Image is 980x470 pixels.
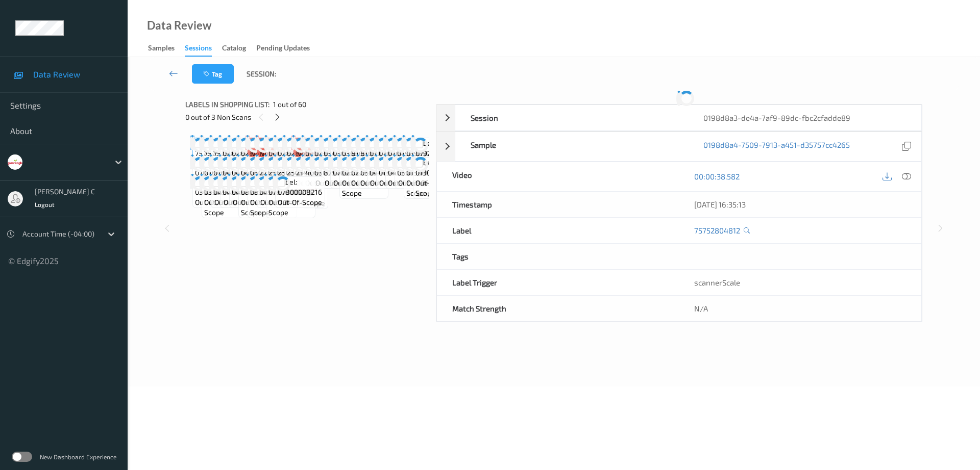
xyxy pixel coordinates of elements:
span: out-of-scope [224,197,268,207]
span: out-of-scope [268,197,312,218]
span: out-of-scope [241,197,285,218]
span: out-of-scope [333,178,378,188]
div: Sample0198d8a4-7509-7913-a451-d35757cc4265 [436,132,922,162]
a: 00:00:38.582 [694,171,740,181]
span: out-of-scope [204,197,248,218]
button: Tag [192,64,234,84]
div: Catalog [222,43,246,56]
div: 0198d8a3-de4a-7af9-89dc-fbc2cfadde89 [688,105,921,130]
div: Pending Updates [256,43,310,56]
span: out-of-scope [214,197,259,207]
span: Label: 07800008216 [278,177,322,197]
div: Timestamp [437,192,679,217]
span: Label: Non-Scan [250,138,269,169]
span: out-of-scope [415,178,459,198]
a: Samples [148,41,185,56]
div: Tags [437,244,679,269]
span: Labels in shopping list: [185,99,269,110]
span: out-of-scope [370,178,414,188]
span: out-of-scope [351,178,396,188]
div: Sample [455,132,689,161]
span: out-of-scope [398,178,443,188]
a: Catalog [222,41,256,56]
a: Sessions [185,41,222,57]
div: Samples [148,43,175,56]
div: Sessions [185,43,212,57]
span: 1 out of 60 [273,99,306,110]
div: N/A [679,296,921,321]
span: out-of-scope [406,178,450,198]
span: out-of-scope [260,197,305,207]
div: scannerScale [679,270,921,295]
div: [DATE] 16:35:13 [694,199,906,210]
span: out-of-scope [233,197,277,207]
a: 0198d8a4-7509-7913-a451-d35757cc4265 [703,140,850,153]
span: Label: Non-Scan [259,138,279,169]
span: out-of-scope [250,197,294,218]
div: Session0198d8a3-de4a-7af9-89dc-fbc2cfadde89 [436,105,922,131]
div: Match Strength [437,296,679,321]
div: Video [437,162,679,191]
span: out-of-scope [388,178,432,188]
div: Session [455,105,689,130]
span: out-of-scope [278,197,322,207]
span: out-of-scope [379,178,424,188]
div: Label [437,218,679,243]
div: 0 out of 3 Non Scans [185,111,429,123]
div: Data Review [147,20,211,31]
span: out-of-scope [360,178,405,188]
span: Session: [247,69,276,79]
a: Pending Updates [256,41,320,56]
span: out-of-scope [195,197,239,207]
div: Label Trigger [437,270,679,295]
a: 75752804812 [694,225,740,236]
span: Label: Non-Scan [296,138,315,169]
span: out-of-scope [342,178,385,198]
